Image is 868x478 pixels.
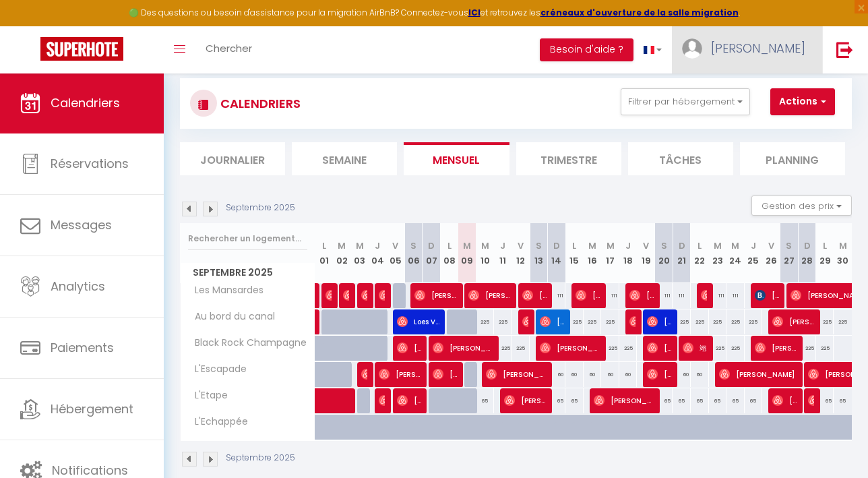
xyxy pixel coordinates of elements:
[540,7,739,18] a: créneaux d'ouverture de la salle migration
[629,282,654,308] span: [PERSON_NAME]
[726,283,745,308] div: 111
[518,239,524,252] abbr: V
[392,239,398,252] abbr: V
[226,202,295,214] p: Septembre 2025
[584,223,602,283] th: 16
[768,239,774,252] abbr: V
[183,362,250,377] span: L'Escapade
[447,239,452,252] abbr: L
[576,282,600,308] span: [PERSON_NAME]
[540,335,600,361] span: [PERSON_NAME]
[625,239,631,252] abbr: J
[433,335,493,361] span: [PERSON_NAME]
[310,283,317,309] a: [PERSON_NAME]
[823,239,827,252] abbr: L
[691,223,709,283] th: 22
[530,223,548,283] th: 13
[516,142,621,175] li: Trimestre
[565,388,584,413] div: 65
[719,361,798,387] span: [PERSON_NAME]
[834,223,852,283] th: 30
[51,216,112,233] span: Messages
[711,40,805,57] span: [PERSON_NAME]
[423,223,441,283] th: 07
[683,335,707,361] span: 翊[PERSON_NAME]
[751,196,852,216] button: Gestion des prix
[619,223,638,283] th: 18
[808,388,814,413] span: [PERSON_NAME]
[322,239,326,252] abbr: L
[628,142,733,175] li: Tâches
[500,239,505,252] abbr: J
[607,239,615,252] abbr: M
[51,155,129,172] span: Réservations
[548,388,566,413] div: 65
[361,282,367,308] span: [PERSON_NAME]
[548,362,566,387] div: 60
[755,282,779,308] span: [PERSON_NAME]
[731,239,739,252] abbr: M
[816,336,834,361] div: 225
[553,239,560,252] abbr: D
[714,239,722,252] abbr: M
[709,336,727,361] div: 225
[468,7,480,18] a: ICI
[217,88,301,119] h3: CALENDRIERS
[709,283,727,308] div: 111
[476,223,494,283] th: 10
[433,361,457,387] span: [PERSON_NAME]
[601,309,619,334] div: 225
[816,309,834,334] div: 225
[292,142,397,175] li: Semaine
[621,88,750,115] button: Filtrer par hébergement
[183,309,278,324] span: Au bord du canal
[468,282,511,308] span: [PERSON_NAME]
[726,336,745,361] div: 225
[522,282,547,308] span: [PERSON_NAME]
[404,142,509,175] li: Mensuel
[816,388,834,413] div: 65
[655,388,673,413] div: 65
[673,309,691,334] div: 225
[183,283,267,298] span: Les Mansardes
[697,239,702,252] abbr: L
[325,282,332,308] span: [PERSON_NAME]
[691,362,709,387] div: 60
[751,239,756,252] abbr: J
[404,223,423,283] th: 06
[397,388,421,413] span: [PERSON_NAME]
[310,309,317,335] a: [PERSON_NAME]
[682,38,702,59] img: ...
[726,388,745,413] div: 65
[414,282,457,308] span: [PERSON_NAME]
[504,388,547,413] span: [PERSON_NAME]
[745,388,763,413] div: 65
[601,336,619,361] div: 225
[379,388,385,413] span: [PERSON_NAME]
[584,309,602,334] div: 225
[536,239,542,252] abbr: S
[770,88,835,115] button: Actions
[834,388,852,413] div: 65
[476,309,494,334] div: 225
[673,283,691,308] div: 111
[839,239,847,252] abbr: M
[565,362,584,387] div: 60
[315,223,334,283] th: 01
[183,388,233,403] span: L'Etape
[226,452,295,465] p: Septembre 2025
[379,282,385,308] span: [PERSON_NAME]
[647,335,671,361] span: [PERSON_NAME]
[540,38,633,61] button: Besoin d'aide ?
[356,239,364,252] abbr: M
[351,223,369,283] th: 03
[481,239,489,252] abbr: M
[397,309,439,334] span: Loes Van
[565,309,584,334] div: 225
[816,223,834,283] th: 29
[726,309,745,334] div: 225
[745,309,763,334] div: 225
[206,41,252,55] span: Chercher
